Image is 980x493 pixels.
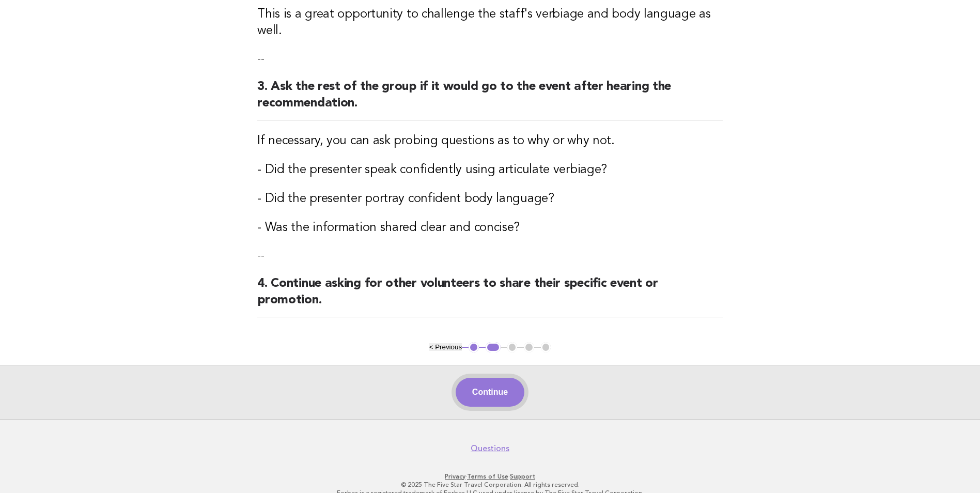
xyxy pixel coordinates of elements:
[467,473,508,480] a: Terms of Use
[429,343,462,351] button: < Previous
[471,443,509,454] a: Questions
[257,162,723,178] h3: - Did the presenter speak confidently using articulate verbiage?
[174,472,806,481] p: · ·
[510,473,535,480] a: Support
[257,191,723,207] h3: - Did the presenter portray confident body language?
[257,275,723,317] h2: 4. Continue asking for other volunteers to share their specific event or promotion.
[257,6,723,39] h3: This is a great opportunity to challenge the staff's verbiage and body language as well.
[456,378,524,407] button: Continue
[257,133,723,149] h3: If necessary, you can ask probing questions as to why or why not.
[174,481,806,489] p: © 2025 The Five Star Travel Corporation. All rights reserved.
[445,473,465,480] a: Privacy
[486,342,501,352] button: 2
[257,52,723,66] p: --
[469,342,479,352] button: 1
[257,220,723,236] h3: - Was the information shared clear and concise?
[257,79,723,120] h2: 3. Ask the rest of the group if it would go to the event after hearing the recommendation.
[257,249,723,263] p: --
